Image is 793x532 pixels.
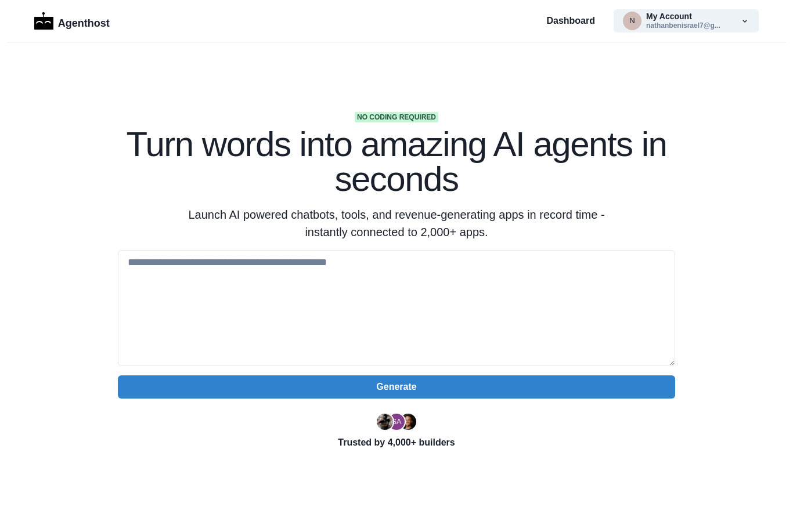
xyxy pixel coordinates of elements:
[377,414,393,430] img: Ryan Florence
[118,436,675,450] p: Trusted by 4,000+ builders
[34,11,110,31] a: LogoAgenthost
[391,418,401,426] div: Segun Adebayo
[118,375,675,399] button: Generate
[118,127,675,197] h1: Turn words into amazing AI agents in seconds
[58,11,110,31] p: Agenthost
[546,14,595,28] a: Dashboard
[174,206,619,241] p: Launch AI powered chatbots, tools, and revenue-generating apps in record time - instantly connect...
[34,12,53,30] img: Logo
[614,9,759,32] button: nathanbenisrael7@gmail.comMy Accountnathanbenisrael7@g...
[400,414,416,430] img: Kent Dodds
[355,112,438,122] span: No coding required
